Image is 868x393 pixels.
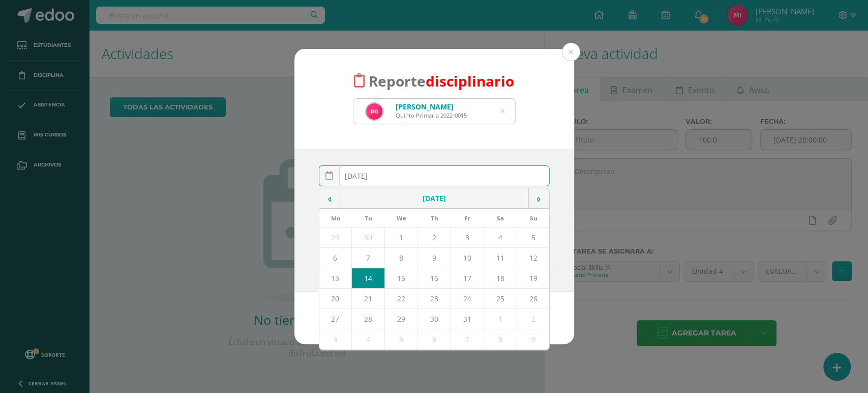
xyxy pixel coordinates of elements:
th: Tu [351,209,384,228]
td: 5 [385,329,418,350]
td: 2 [418,228,451,248]
img: 661f856ed881b9b9d0d26c7ec34f9cb9.png [366,103,382,120]
td: 9 [517,329,550,350]
th: We [385,209,418,228]
input: Fecha de ocurrencia [319,166,549,186]
td: 29 [385,309,418,329]
td: 13 [319,268,352,289]
td: 21 [351,289,384,309]
td: 28 [351,309,384,329]
td: 16 [418,268,451,289]
td: 3 [319,329,352,350]
td: 3 [451,228,484,248]
font: disciplinario [426,71,514,90]
td: 8 [385,248,418,268]
td: 24 [451,289,484,309]
th: Th [418,209,451,228]
td: 2 [517,309,550,329]
td: 4 [484,228,517,248]
div: [PERSON_NAME] [396,102,467,111]
td: 23 [418,289,451,309]
span: Reporte [369,71,514,90]
td: 10 [451,248,484,268]
td: 6 [319,248,352,268]
td: 31 [451,309,484,329]
th: Sa [484,209,517,228]
td: [DATE] [340,188,528,209]
th: Mo [319,209,352,228]
td: 30 [418,309,451,329]
td: 14 [351,268,384,289]
td: 22 [385,289,418,309]
td: 7 [351,248,384,268]
th: Fr [451,209,484,228]
td: 9 [418,248,451,268]
button: Close (Esc) [562,43,580,61]
td: 5 [517,228,550,248]
td: 30 [351,228,384,248]
td: 26 [517,289,550,309]
td: 1 [484,309,517,329]
td: 7 [451,329,484,350]
td: 27 [319,309,352,329]
th: Su [517,209,550,228]
td: 4 [351,329,384,350]
td: 15 [385,268,418,289]
div: Quinto Primaria 2022-0015 [396,111,467,119]
td: 6 [418,329,451,350]
td: 12 [517,248,550,268]
input: Busca un estudiante aquí... [353,99,515,124]
td: 20 [319,289,352,309]
td: 18 [484,268,517,289]
td: 19 [517,268,550,289]
td: 29 [319,228,352,248]
td: 1 [385,228,418,248]
td: 11 [484,248,517,268]
td: 8 [484,329,517,350]
td: 17 [451,268,484,289]
td: 25 [484,289,517,309]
